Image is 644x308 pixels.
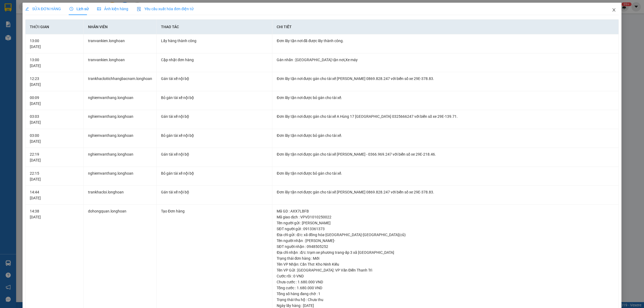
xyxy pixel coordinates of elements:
div: Tên VP Gửi : [GEOGRAPHIC_DATA]: VP Văn Điển Thanh Trì [277,267,614,273]
div: Địa chỉ gửi : đ/c: xã đồng hóa-[GEOGRAPHIC_DATA]-[GEOGRAPHIC_DATA](cũ) [277,232,614,238]
td: nghiemvanthang.longhoan [84,148,157,167]
div: Địa chỉ nhận : đ/c: trạm xe phương trang-ấp 3 xã [GEOGRAPHIC_DATA] [277,250,614,255]
span: edit [25,7,29,11]
div: Chưa cước : 1.680.000 VND [277,279,614,285]
div: 22:19 [DATE] [30,151,79,163]
td: nghiemvanthang.longhoan [84,91,157,110]
div: SĐT người nhận : 0948505252 [277,244,614,250]
div: Mã giao dịch : VPVD1010250022 [277,214,614,220]
div: Gán nhãn : [GEOGRAPHIC_DATA] tận nơi,Xe máy [277,57,614,63]
div: Đơn lấy tận nơi được gán cho tài xế A Hùng 17 [GEOGRAPHIC_DATA] 0325666247 với biển số xe 29E-139... [277,113,614,119]
td: trankhacloi.longhoan [84,186,157,205]
div: Bỏ gán tài xế nội bộ [161,95,268,101]
div: Tên người nhận : [PERSON_NAME]- [277,238,614,244]
th: Thời gian [25,20,84,34]
div: Lấy hàng thành công [161,38,268,44]
div: 13:00 [DATE] [30,57,79,69]
div: Cập nhật đơn hàng [161,57,268,63]
div: 00:09 [DATE] [30,95,79,107]
div: Bỏ gán tài xế nội bộ [161,170,268,176]
span: picture [97,7,101,11]
div: Đơn lấy tận nơi được gán cho tài xế [PERSON_NAME] - 0366.969.247 với biển số xe 29E-218.46. [277,151,614,157]
div: 13:00 [DATE] [30,38,79,50]
span: Yêu cầu xuất hóa đơn điện tử [137,7,193,11]
div: 03:03 [DATE] [30,113,79,125]
th: Thao tác [157,20,273,34]
div: Mã GD : AXX7LBFB [277,208,614,214]
span: Ảnh kiện hàng [97,7,128,11]
img: icon [137,7,141,11]
div: SĐT người gửi : 0913361373 [277,226,614,232]
div: Đơn lấy tận nơi được bỏ gán cho tài xế. [277,95,614,101]
button: Close [606,3,621,18]
div: 03:00 [DATE] [30,133,79,144]
span: SỬA ĐƠN HÀNG [25,7,61,11]
div: Đơn lấy tận nơi được bỏ gán cho tài xế. [277,133,614,138]
td: nghiemvanthang.longhoan [84,129,157,148]
div: Đơn lấy tận nơi được bỏ gán cho tài xế. [277,170,614,176]
td: nghiemvanthang.longhoan [84,110,157,129]
div: Trạng thái thu hộ : Chưa thu [277,297,614,303]
div: Gán tài xế nội bộ [161,189,268,195]
div: Tổng cước : 1.680.000 VND [277,285,614,291]
div: Gán tài xế nội bộ [161,113,268,119]
div: Bỏ gán tài xế nội bộ [161,133,268,138]
td: tranvankien.longhoan [84,34,157,53]
div: Tên người gửi : [PERSON_NAME] [277,220,614,226]
span: clock-circle [69,7,73,11]
div: Tạo Đơn hàng [161,208,268,214]
span: Lịch sử [69,7,89,11]
div: Tên VP Nhận: Cần Thơ: Kho Ninh Kiều [277,261,614,267]
div: Gán tài xế nội bộ [161,76,268,82]
div: 12:23 [DATE] [30,76,79,87]
td: trankhacloitichhangbacnam.longhoan [84,72,157,91]
th: Nhân viên [84,20,157,34]
div: 14:38 [DATE] [30,208,79,220]
div: Đơn lấy tận nơi được gán cho tài xế [PERSON_NAME] 0869.828.247 với biển số xe 29E-378.83. [277,189,614,195]
div: Đơn lấy tận nơi được gán cho tài xế [PERSON_NAME] 0869.828.247 với biển số xe 29E-378.83. [277,76,614,82]
th: Chi tiết [272,20,619,34]
div: 14:44 [DATE] [30,189,79,201]
div: Đơn lấy tận nơi đã được lấy thành công. [277,38,614,44]
div: Trạng thái đơn hàng : Mới [277,255,614,261]
span: close [612,8,616,12]
td: tranvankien.longhoan [84,53,157,72]
div: 22:15 [DATE] [30,170,79,182]
div: Cước rồi : 0 VND [277,273,614,279]
div: Gán tài xế nội bộ [161,151,268,157]
div: Tổng số hàng đang chờ : 1 [277,291,614,297]
td: nghiemvanthang.longhoan [84,167,157,186]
